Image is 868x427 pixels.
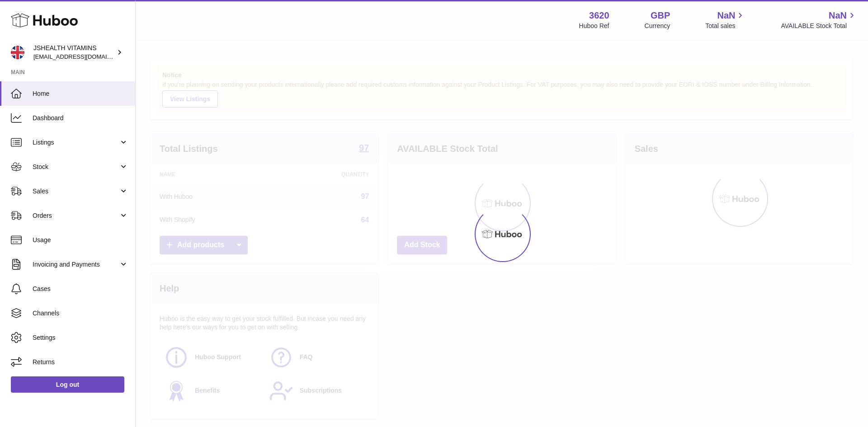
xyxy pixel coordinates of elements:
[33,285,128,293] span: Cases
[33,44,115,61] div: JSHEALTH VITAMINS
[589,9,609,22] strong: 3620
[579,22,609,30] div: Huboo Ref
[33,187,119,196] span: Sales
[33,260,119,269] span: Invoicing and Payments
[33,333,128,342] span: Settings
[705,9,745,30] a: NaN Total sales
[11,46,24,59] img: internalAdmin-3620@internal.huboo.com
[645,22,670,30] div: Currency
[33,114,128,122] span: Dashboard
[33,89,128,98] span: Home
[33,358,128,366] span: Returns
[781,22,857,30] span: AVAILABLE Stock Total
[33,53,133,60] span: [EMAIL_ADDRESS][DOMAIN_NAME]
[33,163,119,171] span: Stock
[33,211,119,220] span: Orders
[829,9,847,22] span: NaN
[651,9,670,22] strong: GBP
[11,376,124,393] a: Log out
[33,309,128,318] span: Channels
[33,236,128,244] span: Usage
[33,138,119,147] span: Listings
[705,22,745,30] span: Total sales
[717,9,735,22] span: NaN
[781,9,857,30] a: NaN AVAILABLE Stock Total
